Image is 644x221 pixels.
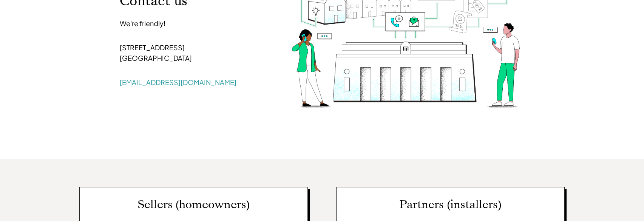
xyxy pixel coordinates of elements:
p: Sellers (homeowners) [137,198,250,211]
p: [STREET_ADDRESS] [GEOGRAPHIC_DATA] [120,32,268,74]
p: We're friendly! [120,18,268,29]
a: [EMAIL_ADDRESS][DOMAIN_NAME] [120,78,236,87]
p: Partners (installers) [399,198,502,211]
